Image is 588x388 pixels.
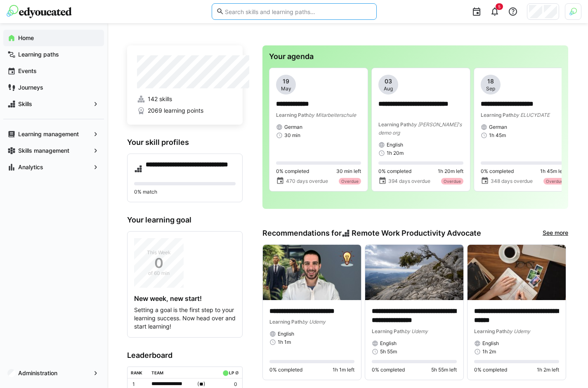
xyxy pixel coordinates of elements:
[481,168,514,175] span: 0% completed
[468,245,566,300] img: image
[127,351,243,360] h3: Leaderboard
[543,229,568,238] a: See more
[487,77,494,85] span: 18
[380,348,397,355] span: 5h 55m
[134,306,236,331] p: Setting a goal is the first step to your learning success. Now head over and start learning!
[489,132,506,139] span: 1h 45m
[431,367,457,373] span: 5h 55m left
[474,328,507,334] span: Learning Path
[276,168,309,175] span: 0% completed
[380,340,397,347] span: English
[333,367,354,373] span: 1h 1m left
[269,367,302,373] span: 0% completed
[309,112,356,118] span: by Mitarbeiterschule
[387,142,403,148] span: English
[151,370,163,375] div: Team
[489,124,507,130] span: German
[384,85,393,92] span: Aug
[507,328,530,334] span: by Udemy
[543,178,566,185] div: Overdue
[365,245,463,300] img: image
[224,8,372,15] input: Search skills and learning paths…
[388,178,430,185] span: 394 days overdue
[132,381,145,388] p: 1
[278,331,294,337] span: English
[438,168,463,175] span: 1h 20m left
[262,229,481,238] h3: Recommendations for
[131,370,142,375] div: Rank
[148,106,203,115] span: 2069 learning points
[148,95,172,103] span: 142 skills
[372,328,404,334] span: Learning Path
[281,85,291,92] span: May
[513,112,550,118] span: by ELUCYDATE
[269,52,562,61] h3: Your agenda
[229,370,234,375] div: LP
[235,369,239,376] a: ø
[339,178,361,185] div: Overdue
[336,168,361,175] span: 30 min left
[498,4,501,9] span: 5
[276,112,309,118] span: Learning Path
[283,77,289,85] span: 19
[221,381,237,388] p: 0
[385,77,392,85] span: 03
[286,178,328,185] span: 470 days overdue
[127,138,243,147] h3: Your skill profiles
[263,245,361,300] img: image
[127,215,243,225] h3: Your learning goal
[441,178,463,185] div: Overdue
[474,367,507,373] span: 0% completed
[404,328,428,334] span: by Udemy
[482,348,496,355] span: 1h 2m
[537,367,559,373] span: 1h 2m left
[302,319,326,325] span: by Udemy
[540,168,566,175] span: 1h 45m left
[486,85,495,92] span: Sep
[269,319,302,325] span: Learning Path
[372,367,405,373] span: 0% completed
[491,178,533,185] span: 348 days overdue
[134,189,236,195] p: 0% match
[134,294,236,303] h4: New week, new start!
[137,95,233,103] a: 142 skills
[481,112,513,118] span: Learning Path
[284,132,300,139] span: 30 min
[378,168,411,175] span: 0% completed
[482,340,499,347] span: English
[387,150,404,156] span: 1h 20m
[378,121,411,128] span: Learning Path
[378,121,462,136] span: by [PERSON_NAME]'s demo org
[352,229,481,238] span: Remote Work Productivity Advocate
[278,339,291,345] span: 1h 1m
[284,124,302,130] span: German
